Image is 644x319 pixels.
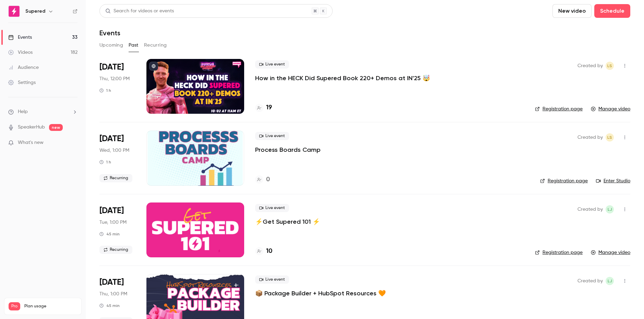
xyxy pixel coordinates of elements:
[99,246,132,254] span: Recurring
[99,131,135,185] div: Oct 1 Wed, 10:00 AM (America/Denver)
[129,40,139,51] button: Past
[255,204,289,212] span: Live event
[552,4,592,18] button: New video
[25,8,45,15] h6: Supered
[99,277,124,288] span: [DATE]
[105,8,174,15] div: Search for videos or events
[266,175,270,184] h4: 0
[255,289,386,297] a: 📦 Package Builder + HubSpot Resources 🧡
[99,29,120,37] h1: Events
[607,62,612,70] span: LS
[608,277,612,285] span: LJ
[18,124,45,131] a: SpeakerHub
[99,75,130,82] span: Thu, 12:00 PM
[535,106,583,112] a: Registration page
[99,62,124,73] span: [DATE]
[255,103,272,112] a: 19
[255,218,320,226] a: ⚡️Get Supered 101 ⚡️
[255,275,289,284] span: Live event
[266,247,272,256] h4: 10
[18,139,44,146] span: What's new
[18,108,28,115] span: Help
[8,49,33,56] div: Videos
[591,249,630,256] a: Manage video
[266,103,272,112] h4: 19
[255,60,289,69] span: Live event
[9,6,20,17] img: Supered
[99,147,129,154] span: Wed, 1:00 PM
[607,133,612,142] span: LS
[99,174,132,182] span: Recurring
[540,177,588,184] a: Registration page
[606,277,614,285] span: Lindsay John
[99,159,111,165] div: 1 h
[99,133,124,144] span: [DATE]
[255,132,289,140] span: Live event
[99,219,127,226] span: Tue, 1:00 PM
[577,205,603,213] span: Created by
[49,124,63,131] span: new
[577,133,603,142] span: Created by
[606,133,614,142] span: Lindsey Smith
[8,79,36,86] div: Settings
[8,64,39,71] div: Audience
[577,62,603,70] span: Created by
[99,59,135,114] div: Oct 2 Thu, 9:00 AM (America/Denver)
[591,106,630,112] a: Manage video
[99,291,127,297] span: Thu, 1:00 PM
[69,140,77,146] iframe: Noticeable Trigger
[255,175,270,184] a: 0
[8,34,32,41] div: Events
[99,40,123,51] button: Upcoming
[596,177,630,184] a: Enter Studio
[8,108,77,115] li: help-dropdown-opener
[255,247,272,256] a: 10
[99,88,111,93] div: 1 h
[99,203,135,257] div: Sep 30 Tue, 12:00 PM (America/New York)
[594,4,630,18] button: Schedule
[99,231,120,237] div: 45 min
[99,303,120,308] div: 45 min
[24,304,77,309] span: Plan usage
[9,302,20,310] span: Pro
[577,277,603,285] span: Created by
[99,205,124,216] span: [DATE]
[606,205,614,213] span: Lindsay John
[535,249,583,256] a: Registration page
[255,146,321,154] a: Process Boards Camp
[144,40,167,51] button: Recurring
[255,74,430,82] a: How in the HECK Did Supered Book 220+ Demos at IN'25 🤯
[608,205,612,213] span: LJ
[606,62,614,70] span: Lindsey Smith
